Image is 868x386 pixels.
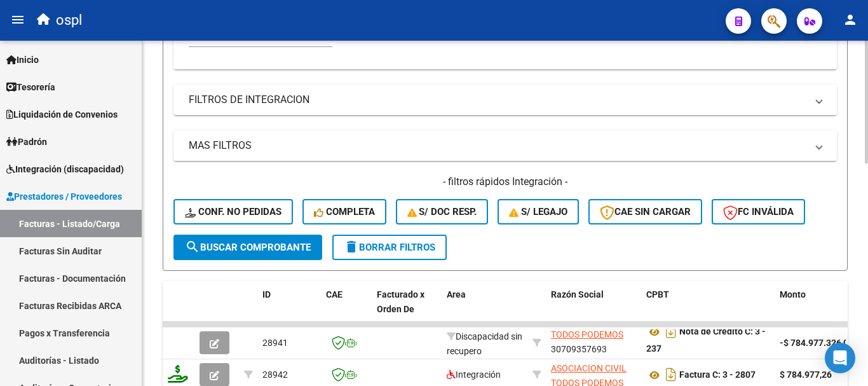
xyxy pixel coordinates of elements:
strong: $ 784.977,26 [780,369,832,380]
mat-expansion-panel-header: MAS FILTROS [173,130,837,161]
span: 28941 [262,338,288,348]
span: Integración [447,369,501,380]
button: Conf. no pedidas [173,199,293,224]
span: S/ Doc Resp. [407,206,477,217]
h4: - filtros rápidos Integración - [173,175,837,189]
span: S/ legajo [509,206,567,217]
span: Conf. no pedidas [185,206,281,217]
mat-panel-title: MAS FILTROS [189,139,806,153]
datatable-header-cell: CPBT [641,281,775,337]
button: S/ legajo [498,199,579,224]
mat-icon: search [185,239,200,254]
button: CAE SIN CARGAR [588,199,702,224]
button: FC Inválida [712,199,805,224]
mat-icon: delete [344,239,359,254]
span: Razón Social [551,289,604,300]
span: Liquidación de Convenios [6,107,118,121]
i: Descargar documento [663,364,679,385]
span: Prestadores / Proveedores [6,190,122,203]
span: Tesorería [6,80,55,94]
datatable-header-cell: CAE [321,281,372,337]
span: ospl [56,6,82,34]
datatable-header-cell: ID [257,281,321,337]
i: Descargar documento [663,321,679,341]
span: Area [447,289,466,300]
span: Padrón [6,135,47,149]
datatable-header-cell: Monto [775,281,851,337]
span: FC Inválida [723,206,794,217]
mat-icon: person [843,12,858,27]
div: Open Intercom Messenger [825,343,855,373]
span: CPBT [646,289,669,300]
span: Completa [314,206,375,217]
strong: -$ 784.977.326,00 [780,338,853,348]
span: Facturado x Orden De [377,289,424,314]
span: 28942 [262,369,288,380]
strong: Nota de Crédito C: 3 - 237 [646,327,766,354]
datatable-header-cell: Area [442,281,527,337]
button: Buscar Comprobante [173,235,322,260]
strong: Factura C: 3 - 2807 [679,370,756,380]
span: Buscar Comprobante [185,242,311,253]
mat-panel-title: FILTROS DE INTEGRACION [189,93,806,107]
mat-expansion-panel-header: FILTROS DE INTEGRACION [173,85,837,115]
button: S/ Doc Resp. [396,199,489,224]
span: Discapacidad sin recupero [447,331,522,356]
span: Monto [780,289,806,300]
span: CAE SIN CARGAR [600,206,691,217]
div: 30709357693 [551,329,636,356]
span: Integración (discapacidad) [6,162,124,176]
button: Completa [302,199,386,224]
mat-icon: menu [10,12,25,27]
span: ID [262,289,271,300]
span: CAE [326,289,342,300]
datatable-header-cell: Facturado x Orden De [372,281,442,337]
span: Inicio [6,53,39,67]
span: Borrar Filtros [344,242,435,253]
button: Borrar Filtros [332,235,447,260]
datatable-header-cell: Razón Social [546,281,641,337]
